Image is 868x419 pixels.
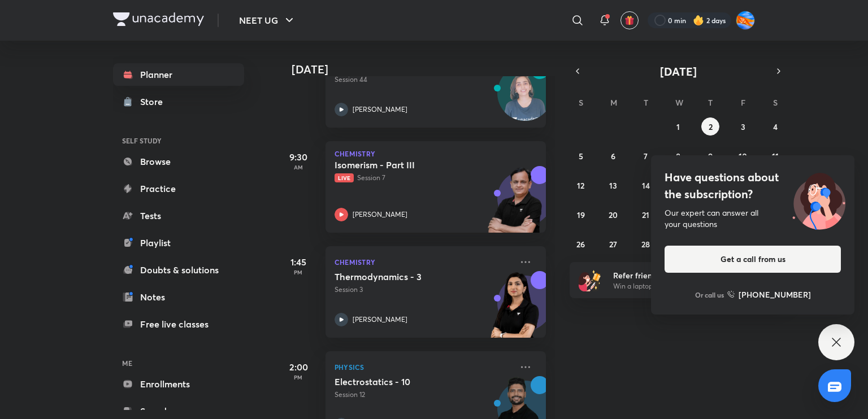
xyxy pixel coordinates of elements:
button: avatar [620,11,639,29]
button: October 11, 2025 [766,147,784,165]
a: Notes [113,286,244,308]
p: Win a laptop, vouchers & more [613,281,752,291]
abbr: October 28, 2025 [641,239,650,250]
abbr: October 14, 2025 [642,180,650,191]
button: [DATE] [585,63,771,79]
img: unacademy [484,271,546,349]
abbr: October 8, 2025 [676,151,680,162]
a: Practice [113,177,244,200]
a: Doubts & solutions [113,259,244,281]
img: avatar [624,15,635,25]
h5: Isomerism - Part III [335,159,475,171]
p: [PERSON_NAME] [353,315,407,325]
button: October 12, 2025 [572,176,590,194]
p: PM [276,269,321,276]
abbr: Wednesday [675,97,683,108]
img: streak [693,15,704,26]
button: October 8, 2025 [669,147,687,165]
a: Store [113,90,244,113]
button: October 9, 2025 [701,147,719,165]
button: Get a call from us [665,246,841,273]
a: Planner [113,63,244,86]
a: Free live classes [113,313,244,335]
p: Session 7 [335,173,512,183]
a: Enrollments [113,373,244,395]
button: October 27, 2025 [604,235,622,253]
h4: [DATE] [292,63,557,76]
p: Chemistry [335,255,512,269]
p: Or call us [695,290,724,300]
img: ttu_illustration_new.svg [783,169,854,230]
p: Physics [335,360,512,374]
abbr: October 5, 2025 [579,151,583,162]
div: Store [140,95,170,108]
abbr: October 13, 2025 [609,180,617,191]
h5: 2:00 [276,360,321,374]
img: Avatar [498,72,552,126]
p: [PERSON_NAME] [353,209,407,220]
abbr: October 9, 2025 [708,151,713,162]
img: unacademy [484,166,546,244]
p: Session 44 [335,75,512,85]
abbr: October 3, 2025 [741,121,745,132]
a: Tests [113,204,244,227]
button: October 4, 2025 [766,117,784,136]
button: October 5, 2025 [572,147,590,165]
button: October 13, 2025 [604,176,622,194]
p: Session 12 [335,390,512,400]
p: Session 3 [335,285,512,295]
h5: 9:30 [276,150,321,164]
h6: SELF STUDY [113,131,244,150]
h5: 1:45 [276,255,321,269]
button: October 19, 2025 [572,206,590,224]
a: [PHONE_NUMBER] [727,289,811,300]
button: October 10, 2025 [734,147,752,165]
h5: Electrostatics - 10 [335,376,475,387]
p: PM [276,374,321,381]
button: October 3, 2025 [734,117,752,136]
abbr: October 10, 2025 [739,151,747,162]
abbr: October 2, 2025 [709,121,713,132]
abbr: October 27, 2025 [609,239,617,250]
abbr: October 12, 2025 [577,180,584,191]
abbr: Monday [610,97,617,108]
button: October 20, 2025 [604,206,622,224]
abbr: Tuesday [644,97,648,108]
button: October 2, 2025 [701,117,719,136]
span: Live [335,173,354,182]
button: October 6, 2025 [604,147,622,165]
a: Browse [113,150,244,173]
a: Company Logo [113,12,204,29]
abbr: October 6, 2025 [611,151,615,162]
img: Adithya MA [736,11,755,30]
h4: Have questions about the subscription? [665,169,841,203]
img: Company Logo [113,12,204,26]
button: October 28, 2025 [637,235,655,253]
abbr: October 11, 2025 [772,151,779,162]
abbr: Saturday [773,97,778,108]
img: referral [579,269,601,291]
div: Our expert can answer all your questions [665,207,841,230]
h6: ME [113,353,244,373]
p: AM [276,164,321,171]
abbr: October 26, 2025 [576,239,585,250]
span: [DATE] [660,64,697,79]
h6: [PHONE_NUMBER] [739,289,811,300]
abbr: Friday [741,97,745,108]
abbr: October 20, 2025 [609,209,618,220]
p: Chemistry [335,150,537,157]
a: Playlist [113,232,244,254]
abbr: October 7, 2025 [644,151,648,162]
h6: Refer friends [613,269,752,281]
p: [PERSON_NAME] [353,104,407,115]
h5: Thermodynamics - 3 [335,271,475,282]
button: October 14, 2025 [637,176,655,194]
abbr: October 19, 2025 [577,209,585,220]
button: October 7, 2025 [637,147,655,165]
button: October 26, 2025 [572,235,590,253]
abbr: Thursday [708,97,713,108]
abbr: October 21, 2025 [642,209,649,220]
button: October 1, 2025 [669,117,687,136]
abbr: Sunday [579,97,583,108]
button: NEET UG [232,9,303,32]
